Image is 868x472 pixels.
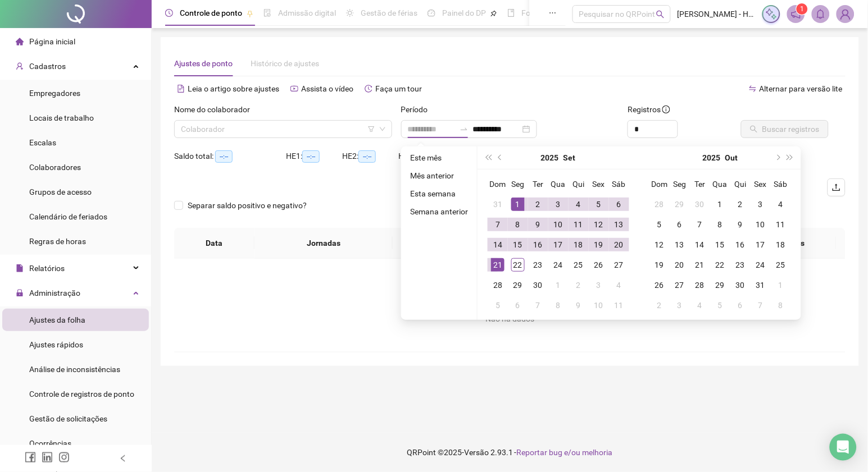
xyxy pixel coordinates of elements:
td: 2025-09-09 [528,214,548,235]
span: Ajustes rápidos [29,340,83,349]
span: linkedin [42,452,53,463]
th: Ter [690,174,710,194]
th: Ter [528,174,548,194]
div: 4 [572,198,585,211]
td: 2025-11-04 [690,295,710,315]
td: 2025-10-09 [569,295,589,315]
div: 14 [491,238,505,251]
td: 2025-11-03 [670,295,690,315]
td: 2025-10-29 [710,275,730,295]
td: 2025-10-27 [670,275,690,295]
span: dashboard [428,9,435,17]
div: 22 [714,258,727,272]
span: Administração [29,288,80,297]
td: 2025-10-01 [548,275,569,295]
span: Histórico de ajustes [251,59,319,68]
span: search [656,10,665,19]
button: year panel [541,146,559,169]
span: swap [749,85,757,93]
li: Mês anterior [406,169,472,182]
td: 2025-10-08 [548,295,569,315]
div: 12 [592,218,606,231]
div: 7 [491,218,505,231]
th: Data [174,228,255,259]
div: 4 [693,299,707,312]
span: Colaboradores [29,163,81,172]
td: 2025-10-28 [690,275,710,295]
div: 11 [774,218,788,231]
span: Alternar para versão lite [760,84,843,93]
td: 2025-09-07 [488,214,508,235]
th: Qui [730,174,751,194]
td: 2025-10-04 [771,194,791,214]
td: 2025-08-31 [488,194,508,214]
td: 2025-10-07 [690,214,710,235]
span: ellipsis [549,9,557,17]
td: 2025-10-02 [730,194,751,214]
span: Assista o vídeo [301,84,353,93]
td: 2025-10-21 [690,255,710,275]
div: 15 [714,238,727,251]
img: sparkle-icon.fc2bf0ac1784a2077858766a79e2daf3.svg [765,8,778,20]
td: 2025-11-06 [730,295,751,315]
span: --:-- [358,150,376,163]
td: 2025-10-07 [528,295,548,315]
td: 2025-09-10 [548,214,569,235]
span: pushpin [247,10,253,17]
span: youtube [290,85,298,93]
span: file-done [263,9,271,17]
span: --:-- [215,150,233,163]
span: upload [832,183,841,192]
div: 29 [673,198,687,211]
div: 23 [531,258,545,272]
li: Esta semana [406,187,472,200]
div: 12 [653,238,666,251]
button: super-prev-year [482,146,494,169]
div: 25 [774,258,788,272]
th: Sex [589,174,609,194]
td: 2025-10-05 [649,214,670,235]
div: Saldo total: [174,150,286,163]
div: 27 [612,258,626,272]
div: 21 [693,258,707,272]
td: 2025-10-13 [670,235,690,255]
span: Controle de ponto [180,8,242,17]
td: 2025-09-18 [569,235,589,255]
div: 13 [612,218,626,231]
span: Regras de horas [29,237,86,246]
div: 16 [734,238,747,251]
td: 2025-09-03 [548,194,569,214]
div: 23 [734,258,747,272]
span: home [16,38,24,45]
td: 2025-09-01 [508,194,528,214]
div: 3 [552,198,565,211]
div: 10 [552,218,565,231]
div: 7 [693,218,707,231]
div: 10 [592,299,606,312]
span: Empregadores [29,89,80,98]
li: Semana anterior [406,205,472,218]
span: 1 [801,5,805,13]
span: Análise de inconsistências [29,365,120,374]
td: 2025-10-01 [710,194,730,214]
td: 2025-10-22 [710,255,730,275]
td: 2025-09-25 [569,255,589,275]
li: Este mês [406,151,472,164]
td: 2025-10-15 [710,235,730,255]
th: Qua [710,174,730,194]
span: swap-right [460,125,469,134]
div: 2 [531,198,545,211]
div: 8 [774,299,788,312]
span: lock [16,289,24,297]
span: filter [368,126,375,132]
div: 26 [592,258,606,272]
div: 24 [552,258,565,272]
div: 3 [592,278,606,292]
td: 2025-10-25 [771,255,791,275]
div: 1 [552,278,565,292]
span: Calendário de feriados [29,212,107,221]
div: Não há dados [188,313,833,325]
td: 2025-09-30 [690,194,710,214]
span: Controle de registros de ponto [29,389,134,398]
td: 2025-10-23 [730,255,751,275]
